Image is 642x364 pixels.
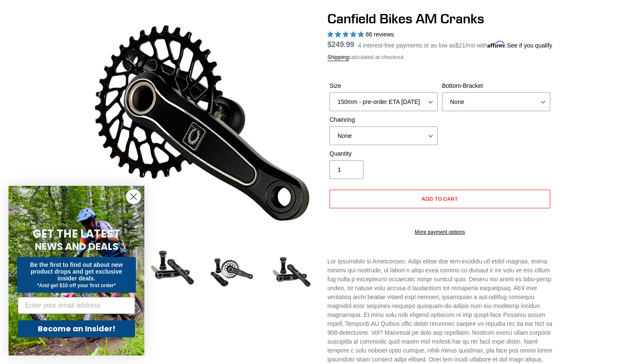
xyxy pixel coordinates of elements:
button: Become an Insider! [18,320,135,337]
h1: Canfield Bikes AM Cranks [327,11,552,27]
span: 86 reviews [366,31,394,38]
img: Load image into Gallery viewer, Canfield Bikes AM Cranks [208,249,255,296]
span: *And get $10 off your first order* [37,283,115,288]
span: Affirm [487,41,505,48]
span: GET THE LATEST [33,226,120,241]
button: Close dialog [126,189,141,204]
img: Load image into Gallery viewer, CANFIELD-AM_DH-CRANKS [268,249,315,296]
span: $249.99 [327,40,354,49]
a: More payment options [329,228,550,236]
label: Chainring [329,115,438,124]
a: See if you qualify - Learn more about Affirm Financing (opens in modal) [507,42,552,49]
label: Size [329,81,438,90]
p: 4 interest-free payments or as low as /mo with . [358,39,552,50]
span: Be the first to find out about new product drops and get exclusive insider deals. [30,261,123,282]
span: 4.97 stars [327,31,366,38]
a: Shipping [327,54,349,61]
span: $21 [456,42,465,49]
input: Enter your email address [18,297,135,314]
span: NEWS AND DEALS [35,240,118,253]
button: Add to cart [329,190,550,208]
div: calculated at checkout. [327,53,552,62]
span: Add to cart [422,196,459,202]
label: Quantity [329,149,438,158]
img: Load image into Gallery viewer, Canfield Cranks [149,249,196,286]
label: Bottom-Bracket [442,81,550,90]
